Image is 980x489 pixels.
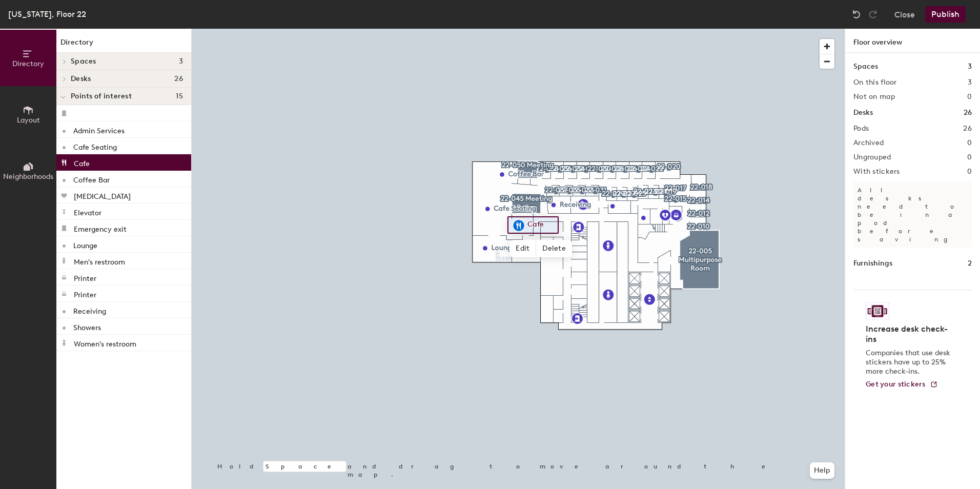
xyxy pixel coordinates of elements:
[71,57,96,66] span: Spaces
[73,124,125,135] p: Admin Services
[73,173,110,185] p: Coffee Bar
[853,139,884,147] h2: Archived
[851,9,862,19] img: Undo
[71,75,91,83] span: Desks
[74,156,90,168] p: Cafe
[925,6,966,23] button: Publish
[74,288,96,299] p: Printer
[853,78,897,87] h2: On this floor
[74,206,101,217] p: Elevator
[967,139,972,147] h2: 0
[963,125,972,133] h2: 26
[853,107,873,118] h1: Desks
[73,140,117,152] p: Cafe Seating
[866,324,953,344] h4: Increase desk check-ins
[894,6,915,23] button: Close
[8,8,86,21] div: [US_STATE], Floor 22
[810,462,834,479] button: Help
[866,380,938,389] a: Get your stickers
[3,172,53,181] span: Neighborhoods
[964,107,972,118] h1: 26
[967,93,972,101] h2: 0
[968,61,972,72] h1: 3
[868,9,878,19] img: Redo
[845,29,980,53] h1: Floor overview
[74,255,125,267] p: Men's restroom
[73,304,106,316] p: Receiving
[17,116,40,125] span: Layout
[73,320,101,332] p: Showers
[74,271,96,283] p: Printer
[853,153,891,161] h2: Ungrouped
[967,153,972,161] h2: 0
[73,238,97,250] p: Lounge
[968,78,972,87] h2: 3
[853,182,972,248] p: All desks need to be in a pod before saving
[12,59,44,68] span: Directory
[56,37,191,53] h1: Directory
[853,125,869,133] h2: Pods
[74,337,136,349] p: Women's restroom
[71,92,132,100] span: Points of interest
[853,168,900,176] h2: With stickers
[853,61,878,72] h1: Spaces
[967,168,972,176] h2: 0
[853,258,892,269] h1: Furnishings
[174,75,183,83] span: 26
[509,240,536,257] span: Edit
[866,380,926,389] span: Get your stickers
[74,189,131,201] p: [MEDICAL_DATA]
[179,57,183,66] span: 3
[866,302,889,320] img: Sticker logo
[176,92,183,100] span: 15
[74,222,127,234] p: Emergency exit
[536,240,572,257] span: Delete
[866,349,953,376] p: Companies that use desk stickers have up to 25% more check-ins.
[968,258,972,269] h1: 2
[853,93,895,101] h2: Not on map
